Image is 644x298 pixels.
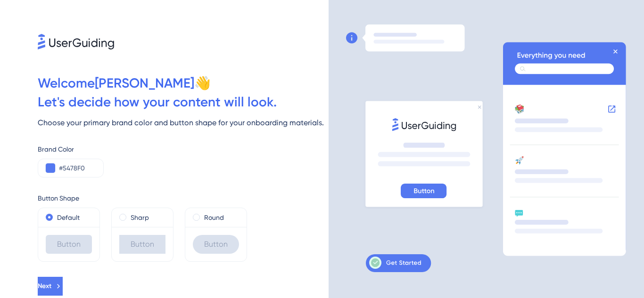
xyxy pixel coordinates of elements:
div: Button [46,235,92,254]
button: Next [38,277,63,296]
label: Sharp [131,212,149,223]
div: Button [119,235,165,254]
span: Next [38,281,51,292]
div: Brand Color [38,144,329,155]
div: Let ' s decide how your content will look. [38,93,329,112]
label: Default [57,212,80,223]
div: Choose your primary brand color and button shape for your onboarding materials. [38,117,329,129]
label: Round [204,212,224,223]
div: Button Shape [38,193,329,204]
div: Welcome [PERSON_NAME] 👋 [38,74,329,93]
div: Button [193,235,239,254]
